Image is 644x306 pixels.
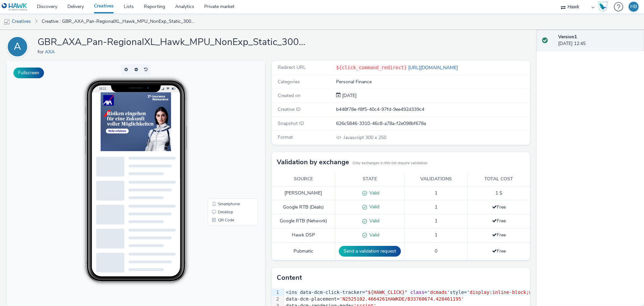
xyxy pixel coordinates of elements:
span: 1 [435,190,437,196]
span: Valid [367,232,379,238]
img: mobile [3,18,10,25]
div: Creation 09 September 2025, 12:45 [341,92,357,99]
span: 'N2525102.4664261HAWKDE/B33760674.428461195' [339,296,464,302]
td: Google RTB (Deals) [272,200,335,214]
a: AXA [45,49,57,55]
span: Categories [278,79,300,85]
span: Creative ID [278,106,301,113]
span: Valid [367,204,379,210]
span: Snapshot ID [278,120,304,127]
span: Free [492,218,506,224]
li: Smartphone [202,139,250,147]
span: 0 [435,248,437,254]
span: Smartphone [211,141,233,145]
span: QR Code [211,157,227,161]
li: QR Code [202,155,250,163]
span: Free [492,248,506,254]
span: 1 [435,204,437,210]
th: State [335,172,404,186]
span: Valid [367,218,379,224]
span: 16:21 [92,26,100,30]
span: 1 $ [495,190,502,196]
a: Creative : GBR_AXA_Pan-RegionalXL_Hawk_MPU_NonExp_Static_300x250_Risk_DE - [PERSON_NAME]-Weg_2025... [38,13,199,30]
h3: Validation by exchange [277,157,349,167]
h3: Content [277,273,302,283]
div: HB [630,2,637,12]
th: Source [272,172,335,186]
td: Pubmatic [272,242,335,260]
div: data-dcm-placement= [284,296,600,303]
span: Format [278,134,293,140]
span: "${HAWK_CLICK}" [365,290,407,295]
strong: Version 1 [558,34,577,40]
img: undefined Logo [2,3,28,11]
td: Hawk DSP [272,228,335,243]
code: ${click_command_redirect} [336,65,407,70]
a: Hawk Academy [598,1,610,12]
span: Created on [278,92,301,99]
span: 1 [435,218,437,224]
span: Free [492,204,506,210]
span: 'display:inline-block;width:300px;height:250px' [467,290,600,295]
span: 300 x 250 [343,134,386,141]
h1: GBR_AXA_Pan-RegionalXL_Hawk_MPU_NonExp_Static_300x250_Risk_DE - [PERSON_NAME]-Weg_20250909 [38,36,306,49]
div: <ins data-dcm-click-tracker= = style= [284,289,600,296]
span: Javascript [343,134,365,141]
button: Fullscreen [13,68,44,78]
span: 1 [435,232,437,238]
a: [URL][DOMAIN_NAME] [407,64,461,71]
div: [DATE] 12:45 [558,34,639,47]
div: 1 [272,289,280,296]
div: 2 [272,296,280,303]
span: Free [492,232,506,238]
div: 626c5846-3310-46c8-a78a-f2e098bf678a [336,120,529,127]
td: Google RTB (Network) [272,214,335,228]
a: A [7,43,31,50]
li: Desktop [202,147,250,155]
th: Validations [404,172,468,186]
img: Hawk Academy [598,1,608,12]
div: A [14,37,21,56]
span: [DATE] [341,92,357,99]
span: Desktop [211,149,226,153]
span: class [410,290,424,295]
div: b448f78e-f8f5-40c4-97fd-9ee492d339c4 [336,106,529,113]
span: for [38,49,45,55]
div: Personal Finance [336,79,529,85]
span: Redirect URL [278,64,306,71]
th: Total cost [468,172,530,186]
button: Send a validation request [339,246,401,257]
span: 'dcmads' [427,290,450,295]
small: Only exchanges in this list require validation [353,161,427,166]
td: [PERSON_NAME] [272,186,335,200]
span: Valid [367,190,379,196]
